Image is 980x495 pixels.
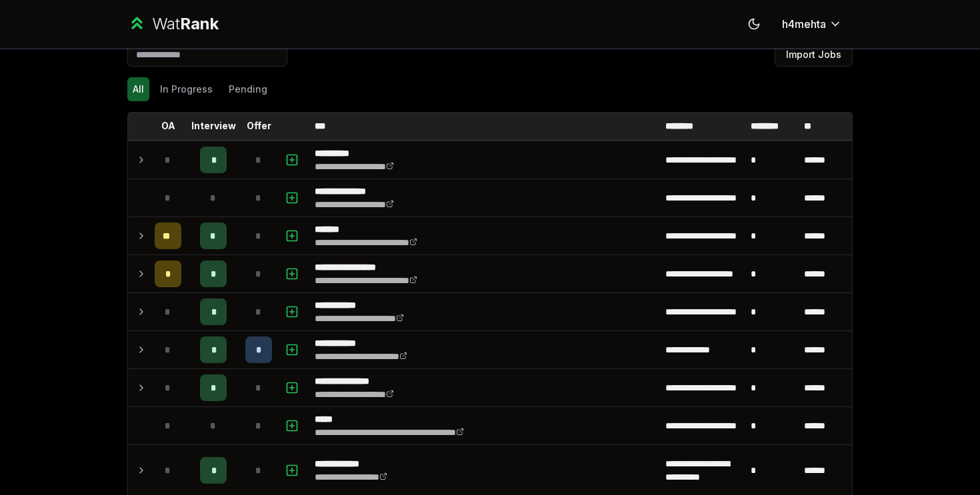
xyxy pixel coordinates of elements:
[782,16,826,32] span: h4mehta
[161,119,175,133] p: OA
[155,77,218,101] button: In Progress
[247,119,271,133] p: Offer
[180,14,219,33] span: Rank
[127,13,219,35] a: WatRank
[775,43,853,67] button: Import Jobs
[191,119,236,133] p: Interview
[152,13,219,35] div: Wat
[127,77,149,101] button: All
[771,12,853,36] button: h4mehta
[223,77,273,101] button: Pending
